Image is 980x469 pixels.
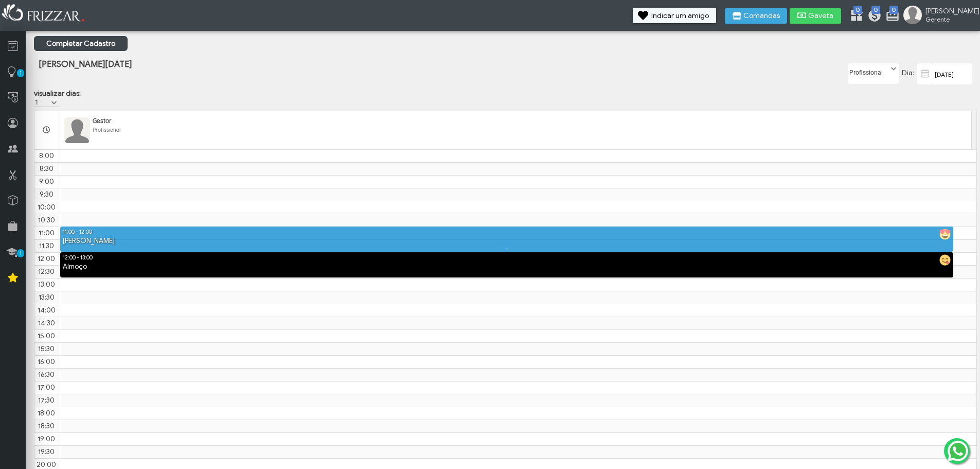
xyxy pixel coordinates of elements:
span: 11:00 [39,229,55,237]
label: visualizar dias: [34,89,81,98]
span: 15:30 [38,344,55,353]
span: 0 [871,6,880,14]
span: 1 [17,249,24,257]
a: 0 [849,8,860,25]
span: [PERSON_NAME] [925,7,972,15]
span: 12:00 [38,254,55,263]
span: Gaveta [808,12,834,20]
span: 14:30 [38,319,55,327]
span: 20:00 [37,460,56,469]
span: 16:30 [38,370,55,379]
a: 0 [885,8,896,25]
span: 12:00 - 13:00 [63,254,93,261]
span: 11:00 - 12:00 [63,229,92,235]
span: 9:00 [39,177,54,186]
button: Comandas [725,8,787,24]
img: almoco.png [939,254,951,266]
span: 15:00 [38,332,55,340]
span: 19:00 [38,435,55,443]
span: 8:00 [39,151,54,160]
span: Dia: [902,68,914,77]
span: 1 [17,69,24,77]
span: 14:00 [38,306,56,315]
span: 10:00 [38,203,56,212]
span: 17:30 [38,396,55,405]
span: Profissional [93,127,120,133]
label: Profissional [848,64,889,77]
span: 16:00 [38,357,55,366]
a: 0 [867,8,878,25]
img: whatsapp.png [946,439,970,463]
span: 12:30 [38,267,55,276]
span: 13:30 [39,293,55,302]
span: 0 [889,6,898,14]
img: calendar-01.svg [919,67,932,80]
span: 0 [853,6,862,14]
div: Almoço [60,262,954,272]
input: data [934,63,972,84]
label: 1 [34,98,50,107]
a: [PERSON_NAME] Gerente [903,6,975,26]
img: FuncionarioFotoBean_get.xhtml [64,117,90,143]
span: [PERSON_NAME][DATE] [39,59,132,70]
span: Comandas [743,12,780,20]
span: Gerente [925,15,972,23]
span: 18:00 [38,409,55,418]
span: 8:30 [40,164,54,173]
span: 13:00 [38,280,55,289]
span: Indicar um amigo [651,12,709,20]
span: 18:30 [38,422,55,430]
img: realizado.png [939,229,951,240]
span: 9:30 [40,190,54,199]
a: Completar Cadastro [34,36,128,51]
span: Gestor [93,117,112,125]
span: 10:30 [38,216,55,224]
button: Gaveta [790,8,841,24]
span: 19:30 [38,447,55,456]
button: Indicar um amigo [633,8,716,23]
span: 11:30 [39,241,54,250]
span: 17:00 [38,383,55,392]
div: [PERSON_NAME] [60,236,954,246]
